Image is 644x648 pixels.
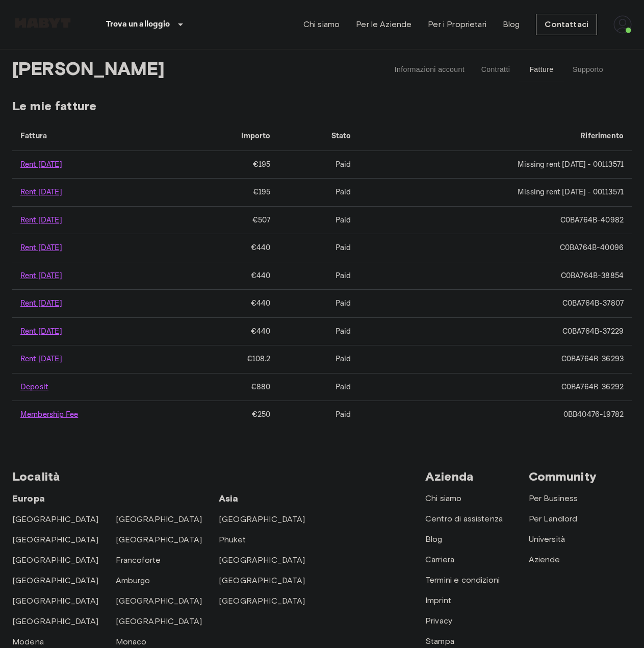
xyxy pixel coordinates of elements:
a: Per Business [529,493,578,503]
td: €195 [177,151,279,179]
a: [GEOGRAPHIC_DATA] [12,555,99,565]
td: €440 [177,318,279,345]
a: Membership Fee [20,410,78,419]
a: Blog [425,534,443,544]
th: Riferimento [359,122,632,151]
a: [GEOGRAPHIC_DATA] [219,576,305,585]
a: Chi siamo [303,18,340,31]
a: Privacy [425,616,452,626]
a: Carriera [425,555,454,564]
a: Phuket [219,535,246,544]
a: [GEOGRAPHIC_DATA] [12,596,99,606]
td: Paid [278,290,359,317]
span: Asia [219,493,239,504]
a: Rent [DATE] [20,298,62,308]
a: Stampa [425,636,454,646]
td: Paid [278,151,359,179]
a: Aziende [529,555,560,564]
th: Fattura [12,122,177,151]
a: [GEOGRAPHIC_DATA] [116,514,202,524]
td: €250 [177,401,279,428]
span: [PERSON_NAME] [12,58,358,82]
td: €507 [177,207,279,234]
a: [GEOGRAPHIC_DATA] [12,576,99,585]
a: Termini e condizioni [425,575,500,585]
a: Rent [DATE] [20,187,62,197]
td: C0BA764B-40096 [359,234,632,262]
td: C0BA764B-40982 [359,207,632,234]
a: Rent [DATE] [20,354,62,364]
a: [GEOGRAPHIC_DATA] [219,596,305,606]
a: [GEOGRAPHIC_DATA] [116,596,202,606]
a: Imprint [425,595,451,605]
td: Missing rent [DATE] - 00113571 [359,151,632,179]
a: [GEOGRAPHIC_DATA] [219,555,305,565]
p: Trova un alloggio [106,18,170,31]
td: Paid [278,345,359,373]
a: Centro di assistenza [425,514,503,524]
td: Paid [278,373,359,401]
a: Per i Proprietari [428,18,486,31]
td: C0BA764B-36292 [359,373,632,401]
td: Paid [278,318,359,345]
span: Azienda [425,469,474,484]
a: Rent [DATE] [20,271,62,281]
a: Rent [DATE] [20,243,62,253]
td: €195 [177,179,279,206]
a: [GEOGRAPHIC_DATA] [219,514,305,524]
a: Deposit [20,382,48,392]
a: [GEOGRAPHIC_DATA] [12,616,99,626]
td: Paid [278,401,359,428]
span: Località [12,469,60,484]
td: €108.2 [177,345,279,373]
a: [GEOGRAPHIC_DATA] [12,514,99,524]
td: C0BA764B-36293 [359,345,632,373]
td: Paid [278,207,359,234]
table: invoices table [12,122,632,428]
a: Contattaci [536,14,597,35]
span: Community [529,469,597,484]
img: Habyt [12,18,73,28]
td: Missing rent [DATE] - 00113571 [359,179,632,206]
td: €440 [177,290,279,317]
button: Fatture [519,58,564,82]
a: Rent [DATE] [20,327,62,336]
button: Supporto [564,58,611,82]
a: Blog [503,18,520,31]
td: Paid [278,234,359,262]
a: Rent [DATE] [20,160,62,169]
a: [GEOGRAPHIC_DATA] [116,535,202,544]
th: Importo [177,122,279,151]
a: Rent [DATE] [20,215,62,225]
button: Informazioni account [387,58,473,82]
img: avatar [613,15,632,34]
a: Per le Aziende [356,18,411,31]
a: Francoforte [116,555,161,565]
a: Monaco [116,637,147,646]
td: Paid [278,179,359,206]
a: [GEOGRAPHIC_DATA] [12,535,99,544]
button: Contratti [473,58,519,82]
a: Chi siamo [425,493,461,503]
td: €440 [177,234,279,262]
a: Amburgo [116,576,150,585]
a: Università [529,534,565,544]
th: Stato [278,122,359,151]
span: Le mie fatture [12,98,632,114]
td: 0BB40476-19782 [359,401,632,428]
td: C0BA764B-37807 [359,290,632,317]
td: €880 [177,373,279,401]
a: [GEOGRAPHIC_DATA] [116,616,202,626]
td: C0BA764B-38854 [359,262,632,290]
td: €440 [177,262,279,290]
a: Modena [12,637,44,646]
td: Paid [278,262,359,290]
a: Per Landlord [529,514,578,524]
span: Europa [12,493,45,504]
td: C0BA764B-37229 [359,318,632,345]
